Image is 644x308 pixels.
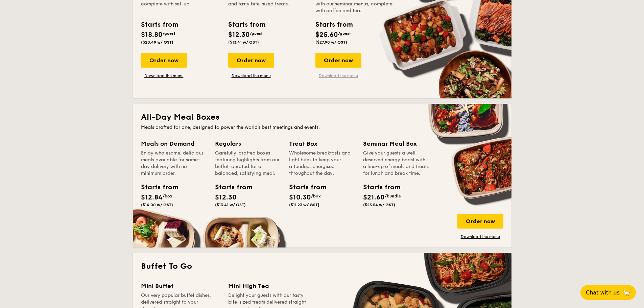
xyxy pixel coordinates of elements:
span: /bundle [385,194,401,198]
a: Download the menu [457,234,503,239]
div: Regulars [215,139,281,148]
span: ($11.23 w/ GST) [289,203,319,207]
span: ($14.00 w/ GST) [141,203,173,207]
span: /guest [250,31,263,36]
div: Meals on Demand [141,139,207,148]
h2: Buffet To Go [141,261,503,272]
span: $18.80 [141,31,163,39]
div: Starts from [289,182,319,192]
span: ($20.49 w/ GST) [141,40,173,45]
div: Treat Box [289,139,355,148]
span: /guest [338,31,351,36]
span: $25.60 [315,31,338,39]
div: Starts from [228,20,265,30]
div: Order now [228,53,274,68]
span: ($27.90 w/ GST) [315,40,347,45]
span: $12.30 [215,193,237,202]
div: Starts from [315,20,352,30]
span: $12.30 [228,31,250,39]
div: Mini Buffet [141,281,220,291]
span: ($23.54 w/ GST) [363,203,395,207]
div: Order now [315,53,361,68]
span: $10.30 [289,193,311,202]
div: Starts from [215,182,245,192]
span: $21.60 [363,193,385,202]
span: 🦙 [622,289,630,297]
span: Chat with us [586,289,620,296]
div: Order now [457,214,503,229]
button: Chat with us🦙 [580,285,636,300]
span: /box [311,194,321,198]
div: Meals crafted for one, designed to power the world's best meetings and events. [141,124,503,131]
div: Mini High Tea [228,281,307,291]
span: /box [163,194,172,198]
a: Download the menu [315,73,361,78]
div: Order now [141,53,187,68]
div: Wholesome breakfasts and light bites to keep your attendees energised throughout the day. [289,150,355,177]
h2: All-Day Meal Boxes [141,112,503,123]
a: Download the menu [228,73,274,78]
div: Carefully-crafted boxes featuring highlights from our buffet, curated for a balanced, satisfying ... [215,150,281,177]
div: Give your guests a well-deserved energy boost with a line-up of meals and treats for lunch and br... [363,150,429,177]
div: Starts from [141,20,178,30]
div: Starts from [363,182,393,192]
span: ($13.41 w/ GST) [215,203,246,207]
span: ($13.41 w/ GST) [228,40,259,45]
div: Seminar Meal Box [363,139,429,148]
div: Starts from [141,182,171,192]
div: Enjoy wholesome, delicious meals available for same-day delivery with no minimum order. [141,150,207,177]
span: /guest [163,31,175,36]
a: Download the menu [141,73,187,78]
span: $12.84 [141,193,163,202]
